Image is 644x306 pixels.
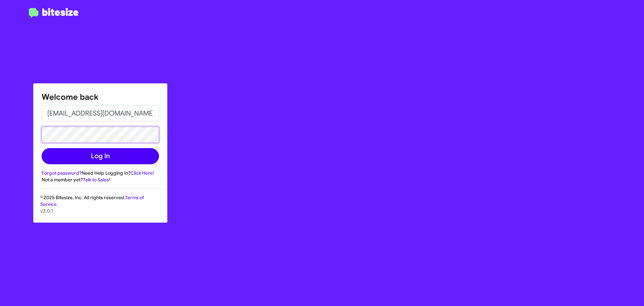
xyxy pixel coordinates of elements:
a: Forgot password? [42,170,82,176]
a: Click Here! [130,170,154,176]
input: Email address [42,105,159,121]
div: Not a member yet? [42,176,159,183]
div: © 2025 Bitesize, Inc. All rights reserved. [34,194,167,222]
h1: Welcome back [42,92,159,102]
button: Log In [42,148,159,164]
a: Talk to Sales! [83,177,110,183]
div: Need Help Logging In? [42,170,159,176]
p: v3.0.1 [40,208,160,214]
